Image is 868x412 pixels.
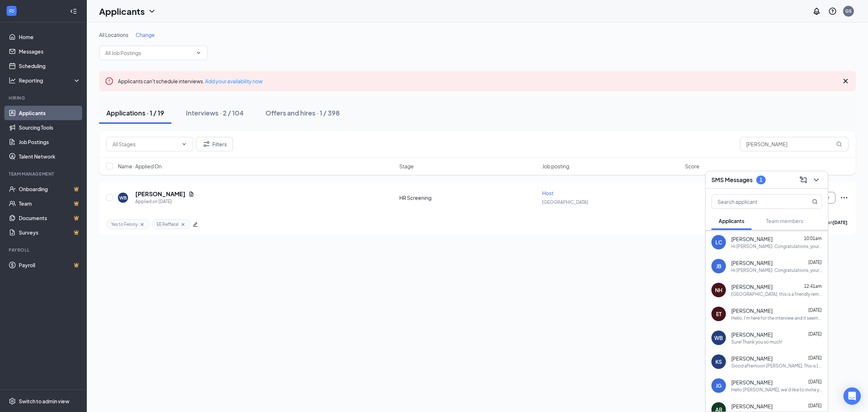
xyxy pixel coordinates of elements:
[715,286,722,294] div: NH
[9,95,79,101] div: Hiring
[808,379,822,384] span: [DATE]
[828,7,837,16] svg: QuestionInfo
[399,194,538,201] div: HR Screening
[731,379,773,386] span: [PERSON_NAME]
[845,8,852,14] div: GS
[186,108,244,117] div: Interviews · 2 / 104
[19,77,81,84] div: Reporting
[265,108,340,117] div: Offers and hires · 1 / 398
[685,163,699,170] span: Score
[808,307,822,313] span: [DATE]
[19,30,81,44] a: Home
[118,78,263,84] span: Applicants can't schedule interviews.
[712,195,797,209] input: Search applicant
[731,291,822,297] div: [GEOGRAPHIC_DATA], this is a friendly reminder. Please select a meeting time slot for your Server...
[731,403,773,410] span: [PERSON_NAME]
[188,191,194,197] svg: Document
[731,307,773,314] span: [PERSON_NAME]
[731,259,773,266] span: [PERSON_NAME]
[812,7,821,16] svg: Notifications
[181,141,187,147] svg: ChevronDown
[205,78,263,84] a: Add your availability now
[797,174,809,186] button: ComposeMessage
[812,176,821,184] svg: ChevronDown
[731,267,822,273] div: Hi [PERSON_NAME]. Congratulations, your meeting with [PERSON_NAME] Japanese Steakhouse - [US_STAT...
[731,363,822,369] div: Good afternoon [PERSON_NAME], This is [PERSON_NAME] from Kobe Japanese Steakhouse. I reviewed you...
[542,199,588,205] span: [GEOGRAPHIC_DATA]
[740,137,848,151] input: Search in applications
[9,171,79,177] div: Team Management
[19,44,81,59] a: Messages
[135,198,194,205] div: Applied on [DATE]
[836,141,842,147] svg: MagnifyingGlass
[731,283,773,290] span: [PERSON_NAME]
[542,163,569,170] span: Job posting
[9,247,79,253] div: Payroll
[135,190,186,198] h5: [PERSON_NAME]
[19,120,81,135] a: Sourcing Tools
[136,31,155,38] span: Change
[804,283,822,289] span: 12:41am
[157,221,179,227] span: EE Refferal
[808,355,822,361] span: [DATE]
[716,310,722,318] div: ET
[99,5,145,17] h1: Applicants
[19,149,81,164] a: Talent Network
[193,222,198,227] span: edit
[759,177,762,183] div: 1
[715,239,722,246] div: LC
[731,315,822,321] div: Hello, I'm here for the interview and it seems to be closed, what should I do ?
[731,235,773,243] span: [PERSON_NAME]
[8,7,15,14] svg: WorkstreamLogo
[731,331,773,338] span: [PERSON_NAME]
[808,331,822,337] span: [DATE]
[812,199,818,205] svg: MagnifyingGlass
[804,236,822,241] span: 10:01am
[731,355,773,362] span: [PERSON_NAME]
[731,339,782,345] div: Sure! Thank you so much!
[99,31,128,38] span: All Locations
[196,137,233,151] button: Filter Filters
[19,135,81,149] a: Job Postings
[19,211,81,225] a: DocumentsCrown
[105,49,193,57] input: All Job Postings
[542,190,553,196] span: Host
[711,176,753,184] h3: SMS Messages
[19,258,81,272] a: PayrollCrown
[731,243,822,249] div: Hi [PERSON_NAME]. Congratulations, your meeting with [PERSON_NAME] Japanese Steakhouse - [US_STAT...
[9,77,16,84] svg: Analysis
[808,260,822,265] span: [DATE]
[719,218,744,224] span: Applicants
[715,358,722,365] div: KS
[196,50,201,56] svg: ChevronDown
[841,77,850,85] svg: Cross
[808,403,822,408] span: [DATE]
[19,225,81,240] a: SurveysCrown
[180,222,186,227] svg: Cross
[731,387,822,393] div: Hello [PERSON_NAME], we'd like to invite you to a meeting with [PERSON_NAME] Japanese Steakhouse ...
[399,163,414,170] span: Stage
[105,77,114,85] svg: Error
[119,195,127,201] div: WB
[840,193,848,202] svg: Ellipses
[799,176,808,184] svg: ComposeMessage
[766,218,803,224] span: Team members
[19,182,81,196] a: OnboardingCrown
[716,262,722,270] div: JB
[843,387,861,405] div: Open Intercom Messenger
[833,220,847,225] b: [DATE]
[148,7,156,16] svg: ChevronDown
[714,334,723,341] div: WB
[19,106,81,120] a: Applicants
[106,108,164,117] div: Applications · 1 / 19
[19,196,81,211] a: TeamCrown
[139,222,145,227] svg: Cross
[810,174,822,186] button: ChevronDown
[112,140,178,148] input: All Stages
[111,221,138,227] span: Yes to Felony
[19,398,69,405] div: Switch to admin view
[118,163,162,170] span: Name · Applied On
[70,8,77,15] svg: Collapse
[716,382,722,389] div: JG
[9,398,16,405] svg: Settings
